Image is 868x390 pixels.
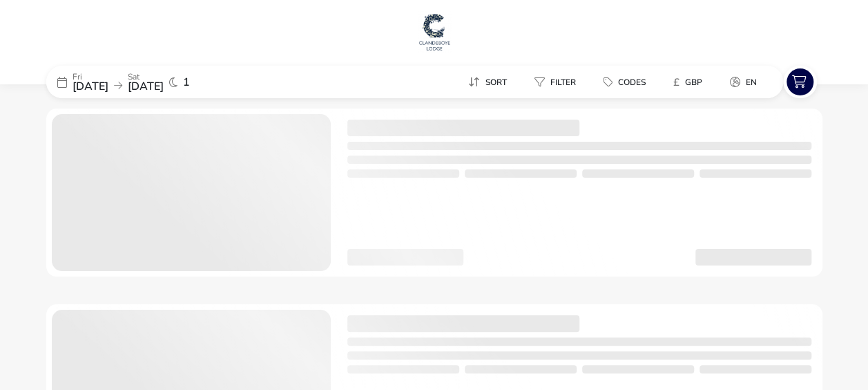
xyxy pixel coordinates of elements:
naf-pibe-menu-bar-item: £GBP [662,72,719,92]
i: £ [673,75,679,89]
img: Main Website [417,11,452,53]
button: Sort [457,72,518,92]
button: Codes [592,72,657,92]
naf-pibe-menu-bar-item: en [719,72,773,92]
button: Filter [523,72,587,92]
button: £GBP [662,72,713,92]
span: Filter [550,77,576,88]
span: Codes [618,77,646,88]
span: en [746,77,757,88]
span: [DATE] [128,79,164,94]
span: Sort [485,77,507,88]
p: Fri [73,73,108,81]
span: GBP [685,77,702,88]
naf-pibe-menu-bar-item: Sort [457,72,523,92]
button: en [719,72,768,92]
p: Sat [128,73,164,81]
div: Fri[DATE]Sat[DATE]1 [46,66,253,98]
span: 1 [183,77,190,88]
naf-pibe-menu-bar-item: Filter [523,72,592,92]
naf-pibe-menu-bar-item: Codes [592,72,662,92]
span: [DATE] [73,79,108,94]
